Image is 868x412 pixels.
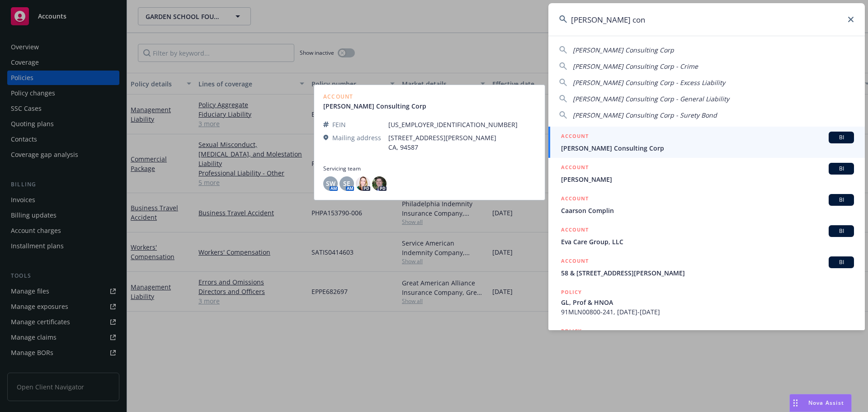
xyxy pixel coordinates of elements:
span: Caarson Complin [561,206,854,215]
span: GL, Prof & HNOA [561,298,854,307]
h5: POLICY [561,288,582,297]
span: BI [832,258,850,266]
input: Search... [548,3,865,36]
a: ACCOUNTBI58 & [STREET_ADDRESS][PERSON_NAME] [548,251,865,283]
span: Eva Care Group, LLC [561,237,854,246]
h5: ACCOUNT [561,256,589,267]
span: [PERSON_NAME] [561,175,854,184]
a: POLICYGL, Prof & HNOA91MLN00800-241, [DATE]-[DATE] [548,283,865,322]
span: 58 & [STREET_ADDRESS][PERSON_NAME] [561,268,854,278]
span: [PERSON_NAME] Consulting Corp - General Liability [573,95,729,103]
a: ACCOUNTBI[PERSON_NAME] Consulting Corp [548,127,865,158]
span: [PERSON_NAME] Consulting Corp - Crime [573,62,698,71]
span: [PERSON_NAME] Consulting Corp [573,46,674,54]
h5: ACCOUNT [561,194,589,205]
span: [PERSON_NAME] Consulting Corp - Excess Liability [573,78,725,87]
span: BI [832,165,850,173]
h5: ACCOUNT [561,163,589,174]
div: Drag to move [790,394,801,412]
h5: POLICY [561,327,582,336]
a: ACCOUNTBI[PERSON_NAME] [548,158,865,189]
a: ACCOUNTBIEva Care Group, LLC [548,220,865,251]
span: BI [832,133,850,142]
a: ACCOUNTBICaarson Complin [548,189,865,220]
button: Nova Assist [789,394,852,412]
h5: ACCOUNT [561,132,589,142]
span: BI [832,196,850,204]
h5: ACCOUNT [561,225,589,236]
span: BI [832,227,850,235]
span: 91MLN00800-241, [DATE]-[DATE] [561,307,854,317]
span: Nova Assist [808,399,844,407]
a: POLICY [548,322,865,360]
span: [PERSON_NAME] Consulting Corp [561,143,854,153]
span: [PERSON_NAME] Consulting Corp - Surety Bond [573,111,717,119]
